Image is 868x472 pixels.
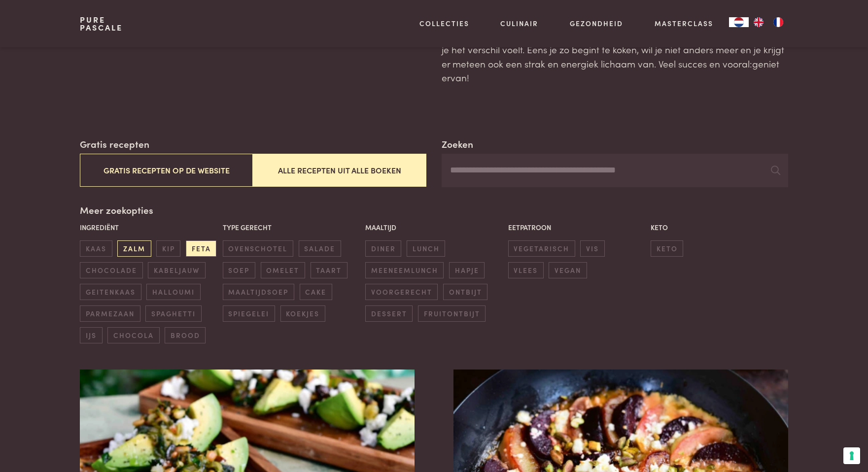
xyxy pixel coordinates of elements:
[729,17,749,27] a: NL
[570,18,623,29] a: Gezondheid
[407,240,445,257] span: lunch
[223,222,360,233] p: Type gerecht
[549,262,587,278] span: vegan
[186,240,216,257] span: feta
[365,222,503,233] p: Maaltijd
[223,262,255,278] span: soep
[443,284,487,300] span: ontbijt
[365,262,444,278] span: meeneemlunch
[365,305,413,322] span: dessert
[651,222,788,233] p: Keto
[365,284,438,300] span: voorgerecht
[223,240,293,257] span: ovenschotel
[299,240,341,257] span: salade
[80,327,102,343] span: ijs
[80,154,253,187] button: Gratis recepten op de website
[261,262,305,278] span: omelet
[651,240,683,257] span: keto
[145,305,201,322] span: spaghetti
[508,240,575,257] span: vegetarisch
[80,305,140,322] span: parmezaan
[165,327,206,343] span: brood
[148,262,205,278] span: kabeljauw
[449,262,485,278] span: hapje
[107,327,159,343] span: chocola
[749,17,768,27] a: EN
[365,240,401,257] span: diner
[655,18,713,29] a: Masterclass
[223,305,275,322] span: spiegelei
[253,154,426,187] button: Alle recepten uit alle boeken
[80,137,149,151] label: Gratis recepten
[156,240,180,257] span: kip
[418,305,486,322] span: fruitontbijt
[500,18,538,29] a: Culinair
[843,447,860,464] button: Uw voorkeuren voor toestemming voor trackingtechnologieën
[80,262,142,278] span: chocolade
[508,222,646,233] p: Eetpatroon
[223,284,294,300] span: maaltijdsoep
[768,17,788,27] a: FR
[508,262,544,278] span: vlees
[80,16,123,32] a: PurePascale
[749,17,788,27] ul: Language list
[729,17,788,27] aside: Language selected: Nederlands
[729,17,749,27] div: Language
[280,305,325,322] span: koekjes
[80,240,112,257] span: kaas
[442,137,473,151] label: Zoeken
[442,14,788,85] p: Wil je zelf ervaren wat natuurlijke voeding met je doet? Ga dan meteen aan de slag. Je zult verst...
[117,240,151,257] span: zalm
[311,262,347,278] span: taart
[300,284,332,300] span: cake
[80,222,217,233] p: Ingrediënt
[419,18,469,29] a: Collecties
[146,284,200,300] span: halloumi
[80,284,141,300] span: geitenkaas
[580,240,604,257] span: vis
